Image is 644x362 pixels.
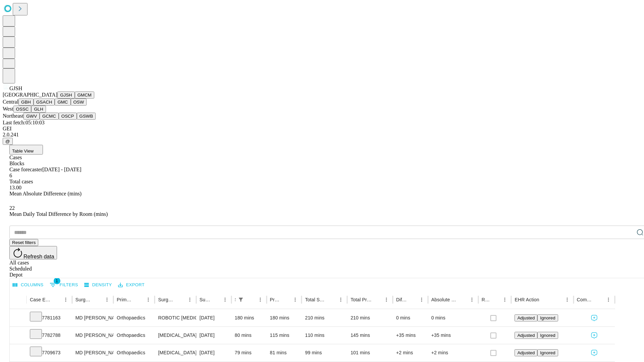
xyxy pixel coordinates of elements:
[200,327,228,344] div: [DATE]
[305,297,326,302] div: Total Scheduled Duration
[12,240,36,245] span: Reset filters
[3,113,23,119] span: Northeast
[23,113,40,120] button: GWV
[235,344,263,361] div: 79 mins
[236,295,246,304] button: Show filters
[9,85,22,91] span: GJSH
[372,295,382,304] button: Sort
[117,309,151,326] div: Orthopaedics
[604,295,613,304] button: Menu
[9,211,108,217] span: Mean Daily Total Difference by Room (mins)
[256,295,265,304] button: Menu
[236,295,246,304] div: 1 active filter
[431,309,475,326] div: 0 mins
[3,92,57,98] span: [GEOGRAPHIC_DATA]
[75,344,110,361] div: MD [PERSON_NAME] [PERSON_NAME] Md
[9,167,42,172] span: Case forecaster
[83,280,114,290] button: Density
[3,120,45,125] span: Last fetch: 05:10:03
[23,254,54,259] span: Refresh data
[270,344,299,361] div: 81 mins
[200,344,228,361] div: [DATE]
[281,295,290,304] button: Sort
[305,344,344,361] div: 99 mins
[577,297,594,302] div: Comments
[500,295,509,304] button: Menu
[270,309,299,326] div: 180 mins
[117,297,133,302] div: Primary Service
[517,333,535,338] span: Adjusted
[9,239,38,246] button: Reset filters
[9,205,15,211] span: 22
[382,295,391,304] button: Menu
[75,309,110,326] div: MD [PERSON_NAME] [PERSON_NAME] Md
[351,344,389,361] div: 101 mins
[117,327,151,344] div: Orthopaedics
[515,297,539,302] div: EHR Action
[77,113,96,120] button: GSWB
[351,297,372,302] div: Total Predicted Duration
[9,185,21,190] span: 13.00
[9,246,57,259] button: Refresh data
[458,295,467,304] button: Sort
[71,99,87,106] button: OSW
[537,332,558,339] button: Ignored
[55,99,70,106] button: GMC
[517,350,535,355] span: Adjusted
[3,138,13,145] button: @
[537,349,558,356] button: Ignored
[57,92,75,99] button: GJSH
[246,295,256,304] button: Sort
[185,295,195,304] button: Menu
[75,327,110,344] div: MD [PERSON_NAME] [PERSON_NAME] Md
[351,309,389,326] div: 210 mins
[235,327,263,344] div: 80 mins
[540,295,549,304] button: Sort
[93,295,102,304] button: Sort
[431,327,475,344] div: +35 mins
[31,106,46,113] button: GLH
[116,280,146,290] button: Export
[42,167,81,172] span: [DATE] - [DATE]
[158,309,193,326] div: ROBOTIC [MEDICAL_DATA] KNEE TOTAL
[158,344,193,361] div: [MEDICAL_DATA] WITH [MEDICAL_DATA] REPAIR
[3,99,18,105] span: Central
[562,295,572,304] button: Menu
[417,295,426,304] button: Menu
[594,295,604,304] button: Sort
[54,278,60,284] span: 1
[270,327,299,344] div: 115 mins
[34,99,55,106] button: GSACH
[3,132,641,138] div: 2.0.241
[40,113,59,120] button: GCMC
[13,330,23,342] button: Expand
[158,327,193,344] div: [MEDICAL_DATA] [MEDICAL_DATA]
[336,295,345,304] button: Menu
[327,295,336,304] button: Sort
[467,295,477,304] button: Menu
[235,309,263,326] div: 180 mins
[3,106,13,112] span: West
[9,191,82,196] span: Mean Absolute Difference (mins)
[9,145,43,155] button: Table View
[515,332,537,339] button: Adjusted
[537,314,558,321] button: Ignored
[211,295,220,304] button: Sort
[30,309,69,326] div: 7781163
[3,126,641,132] div: GEI
[396,344,425,361] div: +2 mins
[176,295,185,304] button: Sort
[396,327,425,344] div: +35 mins
[491,295,500,304] button: Sort
[75,297,92,302] div: Surgeon Name
[396,309,425,326] div: 0 mins
[305,327,344,344] div: 110 mins
[12,148,34,154] span: Table View
[13,312,23,324] button: Expand
[30,327,69,344] div: 7782788
[200,309,228,326] div: [DATE]
[431,344,475,361] div: +2 mins
[102,295,112,304] button: Menu
[290,295,300,304] button: Menu
[540,315,555,320] span: Ignored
